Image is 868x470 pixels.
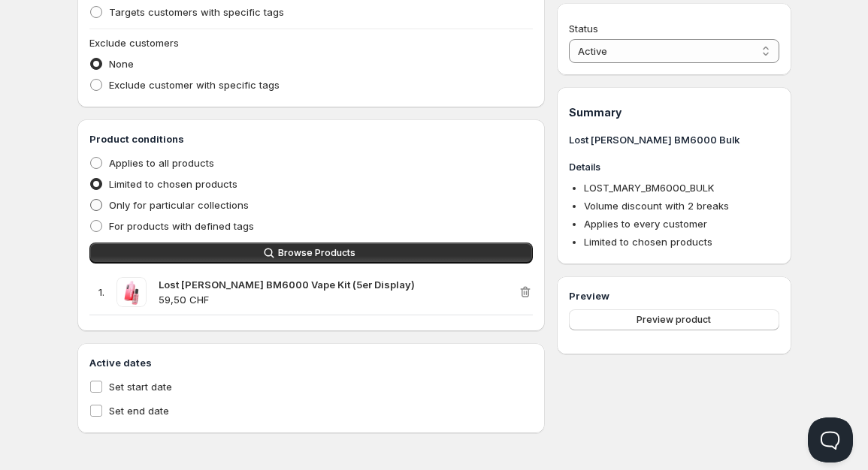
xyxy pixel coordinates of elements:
span: Preview product [637,314,711,326]
span: Exclude customers [89,37,179,49]
span: Exclude customer with specific tags [109,79,280,91]
span: Limited to chosen products [584,236,712,248]
span: LOST_MARY_BM6000_BULK [584,182,714,194]
img: Lost Mary BM6000 Vape Kit (5er Display) [116,277,147,307]
p: 1 . [98,285,104,300]
button: Browse Products [89,243,534,264]
h3: Lost [PERSON_NAME] BM6000 Bulk [569,132,779,147]
span: Limited to chosen products [109,178,237,190]
span: Targets customers with specific tags [109,6,284,18]
span: Applies to every customer [584,218,707,230]
iframe: Help Scout Beacon - Open [808,417,853,462]
span: Only for particular collections [109,199,249,211]
span: Status [569,23,598,35]
span: Applies to all products [109,157,214,169]
h3: Details [569,159,779,174]
span: Browse Products [278,247,355,259]
h3: Product conditions [89,131,534,146]
p: 59,50 CHF [159,292,519,307]
span: Set end date [109,405,169,417]
h3: Preview [569,288,779,303]
span: For products with defined tags [109,220,254,232]
h1: Summary [569,105,779,120]
span: Set start date [109,381,172,393]
button: Preview product [569,309,779,330]
span: Volume discount with 2 breaks [584,200,729,212]
h3: Active dates [89,355,534,370]
span: None [109,58,134,70]
strong: Lost [PERSON_NAME] BM6000 Vape Kit (5er Display) [159,279,415,291]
